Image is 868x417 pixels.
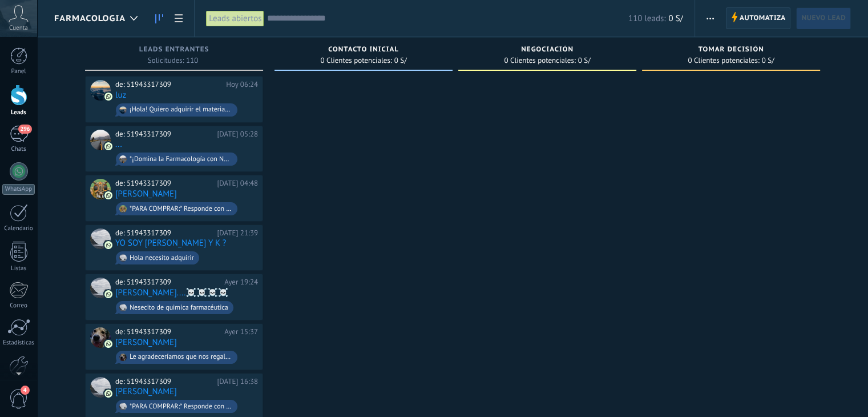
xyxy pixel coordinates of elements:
a: [PERSON_NAME]....☠️☠️☠️☠️ [115,288,228,298]
div: *¡Domina la Farmacología con Nuestro 2x1 Irresistible!* 📚💊🤔 ¿Cansado de estudiar aburridos y larg... [130,155,232,163]
div: [DATE] 05:28 [217,130,258,139]
div: de: 51943317309 [115,130,213,139]
span: Leads Entrantes [139,46,209,54]
a: Leads [150,7,169,30]
a: ... [115,139,122,149]
div: de: 51943317309 [115,278,220,287]
div: WhatsApp [2,184,35,195]
span: Automatiza [740,8,786,29]
div: de: 51943317309 [115,327,220,336]
a: Nuevo lead [796,7,851,29]
span: 4 [21,386,30,395]
a: [PERSON_NAME] [115,387,177,396]
div: Hola necesito adquirir [130,254,194,262]
a: YO SOY [PERSON_NAME] Y K ? [115,238,226,248]
div: Celina [90,327,111,348]
div: *PARA COMPRAR:* Responde con el método de pago que prefieras 👇 ✅ *Yape* ✅ *Plin* ✅ *Interbank* ✅ ... [130,403,232,411]
div: Contacto inicial [280,46,447,55]
div: Leads [2,109,35,117]
div: Ayer 19:24 [224,278,258,287]
div: [DATE] 16:38 [217,377,258,386]
div: Ayer 15:37 [224,327,258,336]
div: de: 51943317309 [115,179,213,188]
div: YO SOY KEVIN Y K ? [90,228,111,249]
span: Cuenta [9,25,28,32]
div: RONALD [90,179,111,199]
span: 0 S/ [578,57,591,64]
div: Le agradeceríamos que nos regale un comentario positivo en nuestra publicación 👇🏻 [URL][DOMAIN_NA... [130,353,232,361]
div: Nesecito de quimica farmacéutica [130,304,228,312]
div: Elizabeth Ap [90,377,111,398]
img: com.amocrm.amocrmwa.svg [104,142,112,150]
span: 0 S/ [394,57,407,64]
img: com.amocrm.amocrmwa.svg [104,290,112,298]
span: Negociación [521,46,574,54]
button: Más [702,7,718,29]
div: Negociación [464,46,631,55]
img: com.amocrm.amocrmwa.svg [104,93,112,101]
div: [DATE] 21:39 [217,228,258,238]
span: Contacto inicial [328,46,399,54]
div: Panel [2,68,35,75]
img: com.amocrm.amocrmwa.svg [104,191,112,199]
div: *PARA COMPRAR:* Responde con el método de pago que prefieras 👇 ✅ *Yape* ✅ *Plin* ✅ *Interbank* ✅ ... [130,205,232,213]
span: 0 Clientes potenciales: [688,57,759,64]
div: de: 51943317309 [115,80,222,89]
a: [PERSON_NAME] [115,338,177,347]
div: Leads Entrantes [91,46,257,55]
div: de: 51943317309 [115,228,213,238]
span: 0 S/ [762,57,774,64]
div: Frank....☠️☠️☠️☠️ [90,278,111,298]
span: 0 S/ [668,13,683,24]
img: com.amocrm.amocrmwa.svg [104,340,112,348]
span: FARMACOLOGIA [54,13,126,24]
span: 0 Clientes potenciales: [504,57,575,64]
div: Hoy 06:24 [226,80,258,89]
div: Listas [2,265,35,272]
div: ¡Hola! Quiero adquirir el material de farmacología y esquemas ilustrados [130,106,232,114]
div: Correo [2,302,35,310]
span: 296 [18,125,31,134]
div: Calendario [2,225,35,232]
div: Chats [2,146,35,153]
img: com.amocrm.amocrmwa.svg [104,390,112,398]
div: Tomar decisión [648,46,814,55]
img: com.amocrm.amocrmwa.svg [104,241,112,249]
div: [DATE] 04:48 [217,179,258,188]
span: Nuevo lead [801,8,846,29]
span: Solicitudes: 110 [148,57,199,64]
a: Lista [169,7,188,30]
a: [PERSON_NAME] [115,189,177,199]
div: Leads abiertos [206,10,264,27]
div: de: 51943317309 [115,377,213,386]
a: Automatiza [726,7,791,29]
div: luz [90,80,111,101]
span: 110 leads: [628,13,666,24]
span: 0 Clientes potenciales: [320,57,391,64]
div: Estadísticas [2,339,35,347]
span: Tomar decisión [698,46,764,54]
a: luz [115,90,126,100]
